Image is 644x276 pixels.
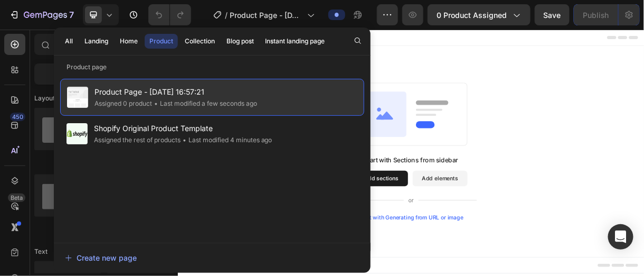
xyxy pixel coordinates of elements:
[34,154,101,164] div: Row
[8,194,25,202] div: Beta
[246,251,388,259] div: Start with Generating from URL or image
[608,224,633,250] div: Open Intercom Messenger
[64,247,360,269] button: Create new page
[145,34,178,49] button: Product
[185,36,215,46] div: Collection
[60,34,78,49] button: All
[120,36,138,46] div: Home
[115,34,143,49] button: Home
[181,135,272,145] div: Last modified 4 minutes ago
[253,170,381,183] div: Start with Sections from sidebar
[183,136,186,144] span: •
[428,4,531,25] button: 0 product assigned
[261,34,330,49] button: Instant landing page
[149,36,173,46] div: Product
[583,10,609,21] div: Publish
[535,4,570,25] button: Save
[65,252,137,263] div: Create new page
[266,36,325,46] div: Instant landing page
[148,4,191,25] div: Undo/Redo
[230,10,303,21] span: Product Page - [DATE] 16:57:21
[177,30,644,276] iframe: Design area
[319,191,393,213] button: Add elements
[69,8,74,21] p: 7
[94,135,181,145] div: Assigned the rest of products
[180,34,220,49] button: Collection
[94,122,272,135] span: Shopify Original Product Template
[80,34,113,49] button: Landing
[54,62,371,72] p: Product page
[240,191,312,213] button: Add sections
[65,36,73,46] div: All
[222,34,259,49] button: Blog post
[152,98,257,109] div: Last modified a few seconds ago
[94,98,152,109] div: Assigned 0 product
[226,36,254,46] div: Blog post
[225,10,228,21] span: /
[84,36,108,46] div: Landing
[34,221,101,231] div: Row
[34,247,48,256] span: Text
[574,4,618,25] button: Publish
[154,99,158,107] span: •
[437,10,507,21] span: 0 product assigned
[94,86,257,98] span: Product Page - [DATE] 16:57:21
[544,11,561,20] span: Save
[10,113,25,121] div: 450
[34,94,55,103] span: Layout
[4,4,79,25] button: 7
